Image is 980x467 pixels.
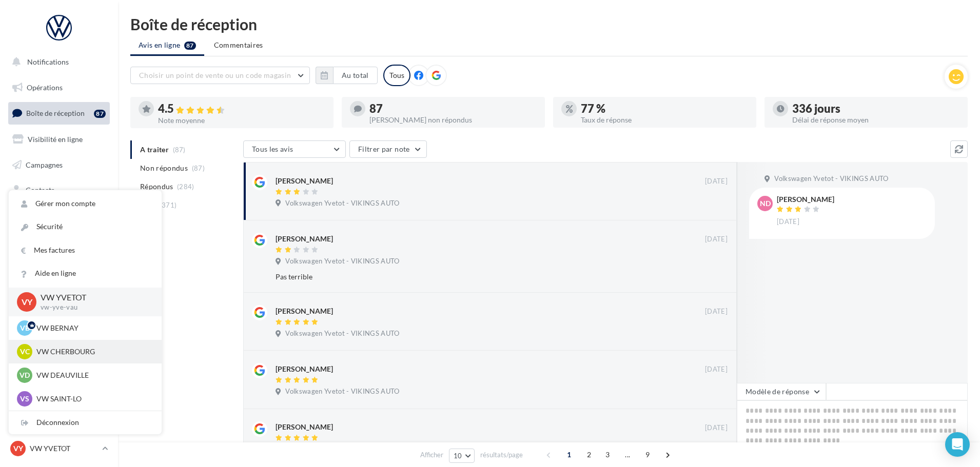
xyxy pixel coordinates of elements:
[561,446,577,463] span: 1
[276,234,333,244] div: [PERSON_NAME]
[420,450,443,460] span: Afficher
[26,109,85,117] span: Boîte de réception
[705,423,728,433] span: [DATE]
[9,411,162,434] div: Déconnexion
[705,177,728,186] span: [DATE]
[285,257,399,266] span: Volkswagen Yvetot - VIKINGS AUTO
[26,160,63,169] span: Campagnes
[19,370,30,380] span: VD
[94,110,106,118] div: 87
[285,387,399,396] span: Volkswagen Yvetot - VIKINGS AUTO
[285,199,399,208] span: Volkswagen Yvetot - VIKINGS AUTO
[158,117,325,124] div: Note moyenne
[130,16,968,32] div: Boîte de réception
[705,307,728,316] span: [DATE]
[276,272,661,282] div: Pas terrible
[6,77,112,98] a: Opérations
[639,446,656,463] span: 9
[316,67,378,84] button: Au total
[30,443,98,454] p: VW YVETOT
[252,145,293,153] span: Tous les avis
[9,239,162,262] a: Mes factures
[792,103,959,114] div: 336 jours
[140,163,188,173] span: Non répondus
[777,196,834,203] div: [PERSON_NAME]
[130,67,310,84] button: Choisir un point de vente ou un code magasin
[243,140,346,158] button: Tous les avis
[27,57,69,66] span: Notifications
[945,432,970,457] div: Open Intercom Messenger
[276,422,333,432] div: [PERSON_NAME]
[9,192,162,215] a: Gérer mon compte
[41,303,145,312] p: vw-yve-vau
[13,443,23,454] span: VY
[581,446,597,463] span: 2
[480,450,523,460] span: résultats/page
[36,347,149,357] p: VW CHERBOURG
[6,290,112,320] a: Campagnes DataOnDemand
[36,323,149,333] p: VW BERNAY
[20,394,29,404] span: VS
[349,140,427,158] button: Filtrer par note
[581,103,748,114] div: 77 %
[9,262,162,285] a: Aide en ligne
[599,446,616,463] span: 3
[26,186,54,194] span: Contacts
[20,323,30,333] span: VB
[160,201,177,209] span: (371)
[8,439,110,458] a: VY VW YVETOT
[9,215,162,238] a: Sécurité
[737,383,826,400] button: Modèle de réponse
[276,306,333,316] div: [PERSON_NAME]
[20,347,30,357] span: VC
[581,116,748,124] div: Taux de réponse
[6,154,112,176] a: Campagnes
[27,83,63,92] span: Opérations
[454,452,462,460] span: 10
[285,329,399,338] span: Volkswagen Yvetot - VIKINGS AUTO
[705,235,728,244] span: [DATE]
[177,182,194,191] span: (284)
[140,181,173,192] span: Répondus
[139,71,291,79] span: Choisir un point de vente ou un code magasin
[333,67,378,84] button: Au total
[28,135,83,144] span: Visibilité en ligne
[276,176,333,186] div: [PERSON_NAME]
[774,174,888,184] span: Volkswagen Yvetot - VIKINGS AUTO
[619,446,636,463] span: ...
[449,449,475,463] button: 10
[36,370,149,380] p: VW DEAUVILLE
[6,102,112,124] a: Boîte de réception87
[6,256,112,286] a: PLV et print personnalisable
[192,164,205,172] span: (87)
[792,116,959,124] div: Délai de réponse moyen
[777,217,799,227] span: [DATE]
[6,205,112,227] a: Médiathèque
[705,365,728,374] span: [DATE]
[760,198,771,209] span: ND
[276,364,333,374] div: [PERSON_NAME]
[158,103,325,115] div: 4.5
[6,231,112,252] a: Calendrier
[22,296,32,308] span: VY
[369,103,537,114] div: 87
[383,65,410,86] div: Tous
[369,116,537,124] div: [PERSON_NAME] non répondus
[6,129,112,150] a: Visibilité en ligne
[214,40,263,50] span: Commentaires
[6,179,112,201] a: Contacts
[36,394,149,404] p: VW SAINT-LO
[6,51,108,73] button: Notifications
[41,292,145,303] p: VW YVETOT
